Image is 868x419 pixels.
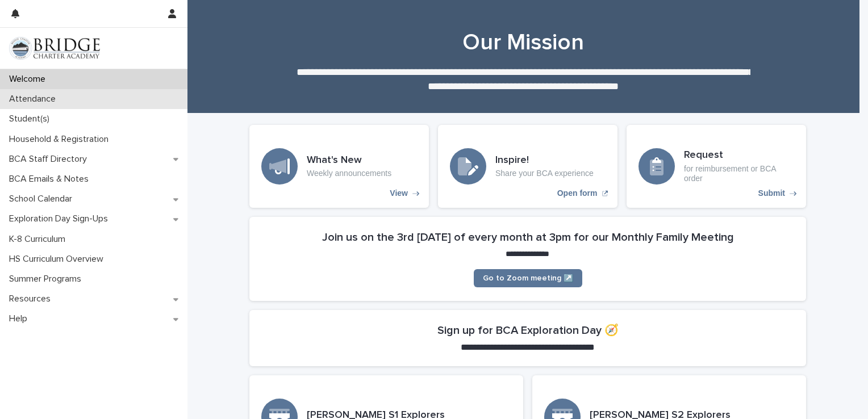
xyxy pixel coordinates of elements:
span: Go to Zoom meeting ↗️ [483,274,573,282]
h3: Inspire! [495,154,594,167]
p: Help [5,313,36,324]
a: Submit [627,125,806,208]
a: Go to Zoom meeting ↗️ [474,269,582,287]
p: Household & Registration [5,134,118,145]
a: View [249,125,429,208]
p: Summer Programs [5,274,90,284]
p: Attendance [5,94,65,104]
p: for reimbursement or BCA order [684,164,794,183]
p: Welcome [5,74,55,85]
p: Student(s) [5,114,59,124]
h1: Our Mission [245,29,802,56]
p: Weekly announcements [307,169,391,178]
h3: What's New [307,154,391,167]
h2: Sign up for BCA Exploration Day 🧭 [437,324,619,337]
p: BCA Staff Directory [5,154,96,165]
p: Resources [5,294,60,304]
p: Submit [758,188,785,198]
h3: Request [684,149,794,162]
p: HS Curriculum Overview [5,254,112,265]
p: BCA Emails & Notes [5,174,98,185]
p: School Calendar [5,194,81,204]
p: Exploration Day Sign-Ups [5,213,117,224]
h2: Join us on the 3rd [DATE] of every month at 3pm for our Monthly Family Meeting [322,231,734,244]
p: View [390,188,408,198]
p: Share your BCA experience [495,169,594,178]
a: Open form [438,125,617,208]
p: K-8 Curriculum [5,234,74,245]
p: Open form [557,188,598,198]
img: V1C1m3IdTEidaUdm9Hs0 [9,37,100,60]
